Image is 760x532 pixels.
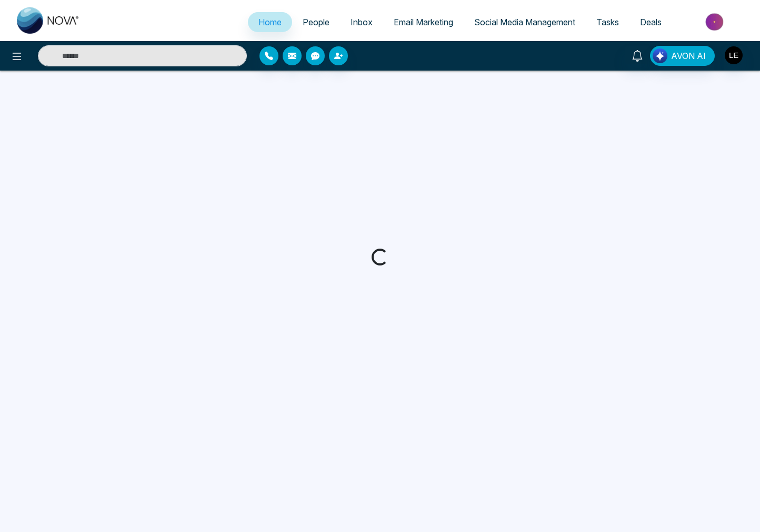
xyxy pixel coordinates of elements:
span: AVON AI [671,50,706,62]
img: Lead Flow [653,48,667,63]
img: Market-place.gif [677,10,754,34]
button: AVON AI [650,46,715,66]
span: People [303,17,329,27]
span: Tasks [596,17,619,27]
span: Inbox [351,17,373,27]
a: Deals [629,12,672,32]
span: Social Media Management [474,17,575,27]
a: Tasks [586,12,629,32]
a: People [292,12,340,32]
span: Home [258,17,282,27]
span: Deals [640,17,662,27]
img: User Avatar [725,46,743,64]
a: Inbox [340,12,383,32]
span: Email Marketing [394,17,453,27]
a: Social Media Management [464,12,586,32]
a: Home [248,12,292,32]
a: Email Marketing [383,12,464,32]
img: Nova CRM Logo [17,7,80,34]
